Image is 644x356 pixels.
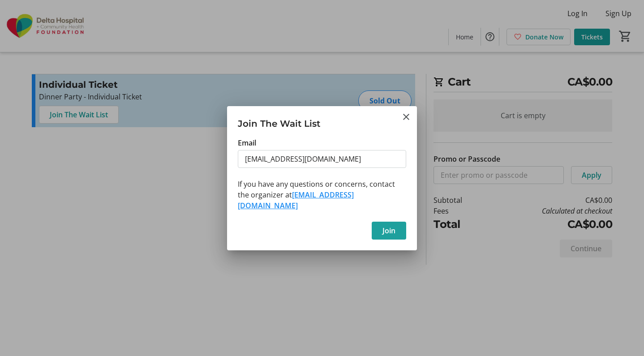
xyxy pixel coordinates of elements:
a: Contact the organizer [238,190,354,210]
button: Close [401,112,412,122]
label: Email [238,137,256,148]
p: If you have any questions or concerns, contact the organizer at [238,179,406,211]
button: Join [372,222,406,240]
span: Join [382,225,395,236]
h3: Join The Wait List [227,106,417,137]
